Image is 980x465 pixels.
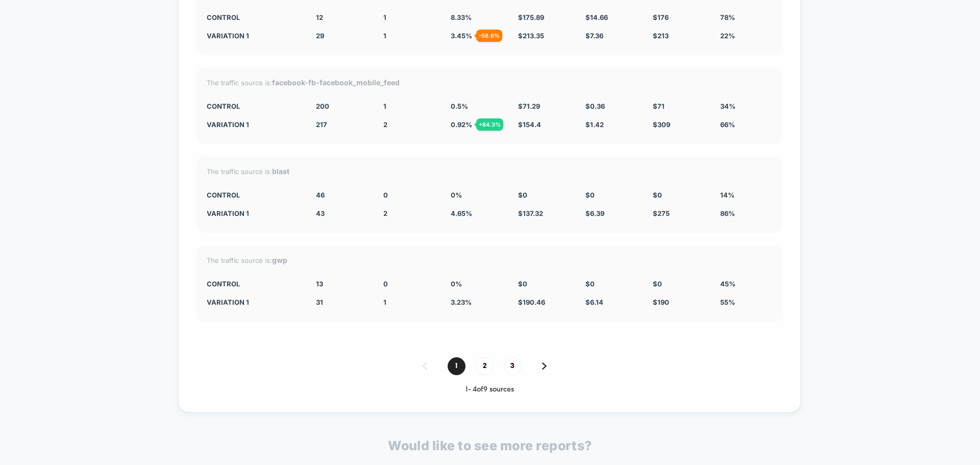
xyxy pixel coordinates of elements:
[383,298,386,306] span: 1
[585,209,604,217] span: $ 6.39
[197,385,782,394] div: 1 - 4 of 9 sources
[383,280,388,288] span: 0
[316,209,325,217] span: 43
[383,102,386,110] span: 1
[585,191,595,199] span: $ 0
[653,298,669,306] span: $ 190
[585,298,603,306] span: $ 6.14
[653,120,670,129] span: $ 309
[518,102,540,110] span: $ 71.29
[653,32,669,40] span: $ 213
[316,298,323,306] span: 31
[653,102,665,110] span: $ 71
[207,298,301,306] div: Variation 1
[207,120,301,129] div: Variation 1
[448,357,465,375] span: 1
[451,13,472,21] span: 8.33 %
[207,256,772,264] div: The traffic source is:
[720,102,772,110] div: 34%
[207,209,301,217] div: Variation 1
[720,120,772,129] div: 66%
[476,118,503,131] div: + 84.3 %
[585,120,604,129] span: $ 1.42
[316,280,323,288] span: 13
[207,13,301,21] div: CONTROL
[316,191,325,199] span: 46
[504,357,522,375] span: 3
[383,191,388,199] span: 0
[383,209,387,217] span: 2
[316,32,324,40] span: 29
[518,298,545,306] span: $ 190.46
[451,298,472,306] span: 3.23 %
[653,280,662,288] span: $ 0
[272,256,287,264] strong: gwp
[451,32,472,40] span: 3.45 %
[207,102,301,110] div: CONTROL
[451,120,472,129] span: 0.92 %
[518,209,543,217] span: $ 137.32
[383,120,387,129] span: 2
[383,13,386,21] span: 1
[720,13,772,21] div: 78%
[518,191,527,199] span: $ 0
[585,102,605,110] span: $ 0.36
[653,209,670,217] span: $ 275
[518,32,544,40] span: $ 213.35
[451,209,472,217] span: 4.65 %
[388,438,592,453] p: Would like to see more reports?
[720,209,772,217] div: 86%
[518,13,544,21] span: $ 175.89
[720,298,772,306] div: 55%
[653,13,669,21] span: $ 176
[476,30,502,42] div: - 58.6 %
[542,362,547,370] img: pagination forward
[476,357,494,375] span: 2
[207,32,301,40] div: Variation 1
[207,280,301,288] div: CONTROL
[316,120,327,129] span: 217
[653,191,662,199] span: $ 0
[207,78,772,87] div: The traffic source is:
[720,32,772,40] div: 22%
[451,280,462,288] span: 0 %
[272,78,400,87] strong: facebook-fb-facebook_mobile_feed
[585,32,603,40] span: $ 7.36
[316,102,329,110] span: 200
[720,280,772,288] div: 45%
[585,13,608,21] span: $ 14.66
[451,102,468,110] span: 0.5 %
[585,280,595,288] span: $ 0
[207,167,772,176] div: The traffic source is:
[316,13,323,21] span: 12
[207,191,301,199] div: CONTROL
[518,120,541,129] span: $ 154.4
[720,191,772,199] div: 14%
[383,32,386,40] span: 1
[451,191,462,199] span: 0 %
[272,167,289,176] strong: blast
[518,280,527,288] span: $ 0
